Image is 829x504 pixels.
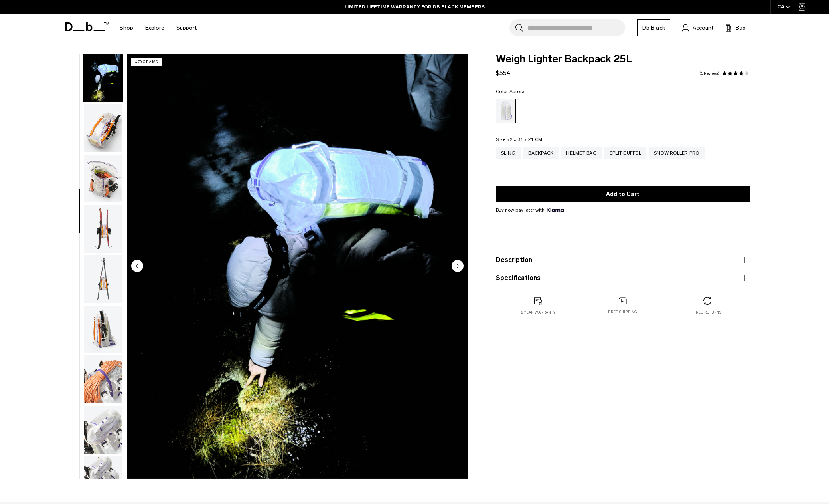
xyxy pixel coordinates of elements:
nav: Main Navigation [114,14,203,42]
span: Account [693,24,713,32]
span: Bag [736,24,746,32]
p: Free returns [693,310,722,315]
img: Weigh_Lighter_Backpack_25L_7.png [84,155,122,202]
img: Weigh_Lighter_Backpack_25L_8.png [84,205,122,253]
img: Weigh_Lighter_Backpack_25L_12.png [84,406,122,454]
button: Weigh_Lighter_Backpack_25L_11.png [83,355,123,404]
a: Account [682,23,713,32]
a: LIMITED LIFETIME WARRANTY FOR DB BLACK MEMBERS [345,3,485,10]
a: Aurora [496,99,516,123]
img: Weigh_Lighter_Backpack_25L_10.png [84,306,122,353]
button: Bag [725,23,746,32]
p: Free shipping [608,309,637,315]
legend: Color: [496,89,525,94]
a: Helmet Bag [561,147,602,159]
img: Weigh_Lighter_Backpack_25L_11.png [84,355,122,403]
img: Weigh Lighter Backpack 25L Aurora [84,54,122,102]
a: Shop [120,14,133,42]
button: Weigh_Lighter_Backpack_25L_10.png [83,305,123,354]
a: Explore [145,14,164,42]
button: Description [496,255,750,265]
a: 6 reviews [699,71,720,75]
span: $554 [496,69,510,77]
button: Weigh_Lighter_Backpack_25L_8.png [83,204,123,253]
img: {"height" => 20, "alt" => "Klarna"} [547,208,564,212]
button: Weigh_Lighter_Backpack_25L_6.png [83,104,123,153]
button: Specifications [496,273,750,283]
a: Split Duffel [604,147,646,159]
a: Backpack [523,147,559,159]
button: Weigh_Lighter_Backpack_25L_9.png [83,255,123,304]
span: Aurora [509,89,525,94]
button: Previous slide [131,260,143,273]
a: Snow Roller Pro [649,147,705,159]
button: Weigh_Lighter_Backpack_25L_7.png [83,154,123,203]
a: Support [176,14,197,42]
span: Weigh Lighter Backpack 25L [496,54,750,64]
legend: Size: [496,137,542,142]
li: 7 / 18 [127,54,468,479]
p: 470 grams [131,58,162,66]
button: Weigh Lighter Backpack 25L Aurora [83,54,123,103]
img: Weigh_Lighter_Backpack_25L_13.png [84,456,122,504]
button: Next slide [452,260,464,273]
img: Weigh_Lighter_Backpack_25L_9.png [84,255,122,303]
img: Weigh_Lighter_Backpack_25L_6.png [84,104,122,152]
a: Db Black [637,19,670,36]
span: Buy now pay later with [496,206,564,214]
p: 2 year warranty [521,310,555,315]
img: Weigh Lighter Backpack 25L Aurora [127,54,468,479]
span: 52 x 31 x 21 CM [507,137,542,142]
button: Weigh_Lighter_Backpack_25L_12.png [83,405,123,454]
a: Sling [496,147,521,159]
button: Add to Cart [496,186,750,202]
